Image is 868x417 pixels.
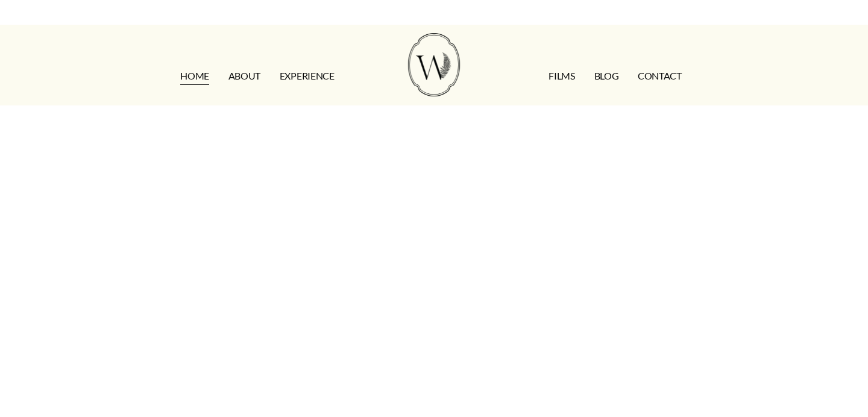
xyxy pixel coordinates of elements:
a: ABOUT [228,66,260,86]
img: Wild Fern Weddings [408,33,460,96]
a: HOME [180,66,209,86]
a: EXPERIENCE [280,66,335,86]
a: FILMS [549,66,574,86]
a: Blog [594,66,619,86]
a: CONTACT [638,66,682,86]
